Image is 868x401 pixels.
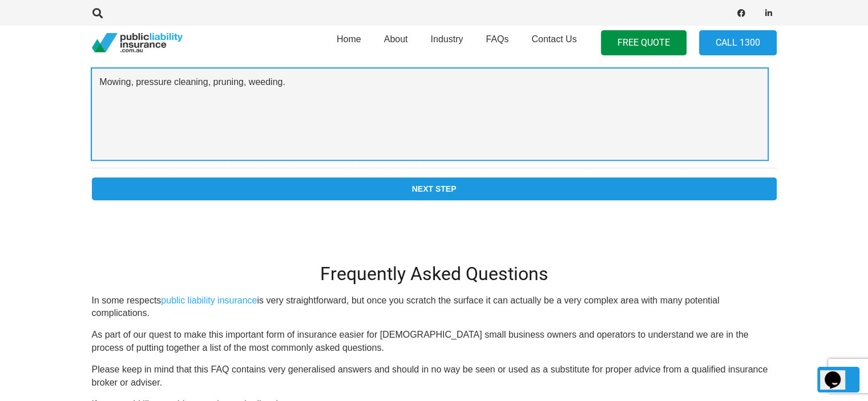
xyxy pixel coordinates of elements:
[733,5,749,21] a: Facebook
[92,177,777,200] input: Next Step
[699,30,777,56] a: Call 1300
[820,355,857,390] iframe: chat widget
[161,295,257,305] a: public liability insurance
[419,22,474,63] a: Industry
[337,34,361,44] span: Home
[92,363,777,389] p: Please keep in mind that this FAQ contains very generalised answers and should in no way be seen ...
[87,8,110,18] a: Search
[817,367,859,392] a: Back to top
[92,329,777,354] p: As part of our quest to make this important form of insurance easier for [DEMOGRAPHIC_DATA] small...
[325,22,373,63] a: Home
[531,34,576,44] span: Contact Us
[520,22,588,63] a: Contact Us
[373,22,419,63] a: About
[92,263,777,285] h2: Frequently Asked Questions
[601,30,687,56] a: FREE QUOTE
[474,22,520,63] a: FAQs
[384,34,408,44] span: About
[92,33,183,53] a: pli_logotransparent
[486,34,508,44] span: FAQs
[92,294,777,320] p: In some respects is very straightforward, but once you scratch the surface it can actually be a v...
[430,34,463,44] span: Industry
[761,5,777,21] a: LinkedIn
